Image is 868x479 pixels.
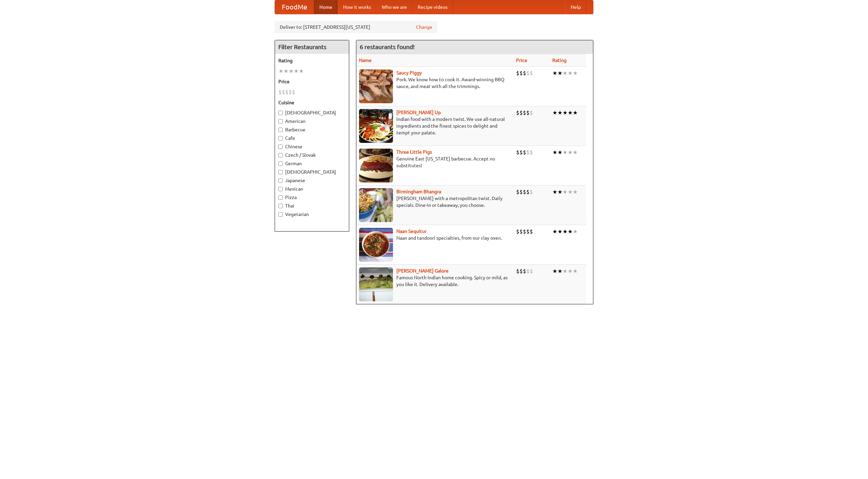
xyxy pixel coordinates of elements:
[278,177,346,184] label: Japanese
[516,267,519,275] li: $
[530,188,533,196] li: $
[552,188,557,196] li: ★
[523,109,526,116] li: $
[519,267,523,275] li: $
[396,70,422,75] a: Saucy Piggy
[557,69,563,77] li: ★
[573,69,578,77] li: ★
[359,116,511,136] p: Indian food with a modern twist. We use all-natural ingredients and the finest spices to delight ...
[278,88,282,96] li: $
[516,149,519,156] li: $
[278,67,283,75] li: ★
[278,99,346,106] h5: Cuisine
[278,194,346,201] label: Pizza
[278,187,283,191] input: Mexican
[568,228,573,235] li: ★
[278,128,283,132] input: Barbecue
[565,0,586,14] a: Help
[530,69,533,77] li: $
[573,228,578,235] li: ★
[278,178,283,183] input: Japanese
[530,228,533,235] li: $
[552,149,557,156] li: ★
[519,109,523,116] li: $
[275,21,437,33] div: Deliver to: [STREET_ADDRESS][US_STATE]
[396,228,427,234] b: Naan Sequitur
[563,228,568,235] li: ★
[359,228,393,262] img: naansequitur.jpg
[338,0,376,14] a: How it works
[568,188,573,196] li: ★
[563,149,568,156] li: ★
[278,135,346,141] label: Cafe
[359,274,511,288] p: Famous North Indian home cooking. Spicy or mild, as you like it. Delivery available.
[285,88,289,96] li: $
[275,40,349,54] h4: Filter Restaurants
[552,58,567,63] a: Rating
[519,188,523,196] li: $
[523,149,526,156] li: $
[526,149,530,156] li: $
[292,88,295,96] li: $
[523,69,526,77] li: $
[552,267,557,275] li: ★
[278,143,346,150] label: Chinese
[278,152,346,158] label: Czech / Slovak
[412,0,453,14] a: Recipe videos
[552,109,557,116] li: ★
[516,188,519,196] li: $
[516,228,519,235] li: $
[359,149,393,182] img: littlepigs.jpg
[568,69,573,77] li: ★
[359,155,511,169] p: Genuine East [US_STATE] barbecue. Accept no substitutes!
[523,188,526,196] li: $
[523,267,526,275] li: $
[396,268,449,274] a: [PERSON_NAME] Galore
[526,69,530,77] li: $
[278,195,283,200] input: Pizza
[523,228,526,235] li: $
[278,126,346,133] label: Barbecue
[359,235,511,241] p: Naan and tandoori specialties, from our clay oven.
[516,69,519,77] li: $
[278,202,346,209] label: Thai
[278,57,346,64] h5: Rating
[526,109,530,116] li: $
[278,211,346,218] label: Vegetarian
[278,78,346,85] h5: Price
[516,58,527,63] a: Price
[278,118,346,125] label: American
[573,267,578,275] li: ★
[278,169,346,175] label: [DEMOGRAPHIC_DATA]
[552,228,557,235] li: ★
[557,228,563,235] li: ★
[278,111,283,115] input: [DEMOGRAPHIC_DATA]
[557,267,563,275] li: ★
[278,109,346,116] label: [DEMOGRAPHIC_DATA]
[359,267,393,301] img: currygalore.jpg
[314,0,338,14] a: Home
[396,149,432,155] a: Three Little Pigs
[396,110,441,115] b: [PERSON_NAME] Up
[563,267,568,275] li: ★
[359,188,393,222] img: bhangra.jpg
[294,67,299,75] li: ★
[552,69,557,77] li: ★
[396,189,441,194] a: Birmingham Bhangra
[573,188,578,196] li: ★
[359,195,511,209] p: [PERSON_NAME] with a metropolitan twist. Daily specials. Dine-in or takeaway, you choose.
[557,188,563,196] li: ★
[283,67,289,75] li: ★
[299,67,304,75] li: ★
[563,69,568,77] li: ★
[526,188,530,196] li: $
[516,109,519,116] li: $
[573,149,578,156] li: ★
[557,149,563,156] li: ★
[530,109,533,116] li: $
[519,149,523,156] li: $
[278,170,283,174] input: [DEMOGRAPHIC_DATA]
